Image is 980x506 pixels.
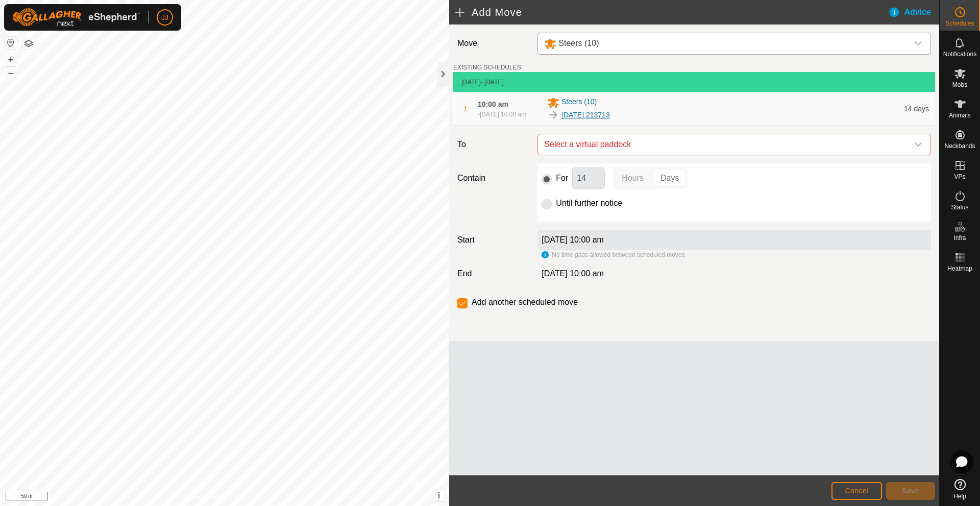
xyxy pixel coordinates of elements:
span: Steers (10) [558,39,599,47]
span: Heatmap [947,266,972,272]
label: Contain [453,172,533,184]
div: - [478,110,526,119]
span: Neckbands [944,143,975,149]
span: i [438,491,440,500]
a: Privacy Policy [184,493,223,502]
label: Move [453,33,533,55]
label: Start [453,234,533,246]
a: [DATE] 213713 [561,110,610,121]
button: Save [886,482,935,500]
span: Steers (10) [561,97,597,109]
label: End [453,268,533,280]
label: Add another scheduled move [472,298,578,306]
span: Mobs [952,82,967,88]
span: Select a virtual paddock [540,134,908,155]
span: [DATE] [461,79,481,86]
a: Contact Us [235,493,265,502]
button: Cancel [831,482,882,500]
div: dropdown trigger [908,33,928,54]
span: Animals [949,112,971,118]
button: Reset Map [5,37,17,49]
span: No time gaps allowed between scheduled moves [552,251,684,258]
button: i [433,490,445,501]
span: 1 [463,105,468,113]
label: Until further notice [556,199,622,207]
span: Schedules [945,20,974,27]
span: Save [902,487,919,495]
span: 14 days [904,105,929,113]
button: + [5,54,17,66]
label: [DATE] 10:00 am [542,235,604,244]
a: Help [940,475,980,503]
button: – [5,67,17,79]
span: Help [953,493,966,499]
label: EXISTING SCHEDULES [453,63,521,72]
button: Map Layers [22,37,35,50]
span: Status [951,204,968,210]
span: 10:00 am [478,100,508,108]
span: JJ [161,12,168,23]
img: Gallagher Logo [12,8,140,27]
img: To [547,109,559,121]
span: VPs [954,174,965,180]
div: Advice [888,6,939,18]
span: Notifications [943,51,976,57]
span: Steers [540,33,908,54]
label: To [453,134,533,155]
span: Cancel [845,487,869,495]
span: [DATE] 10:00 am [480,111,526,118]
span: - [DATE] [481,79,504,86]
div: dropdown trigger [908,134,928,155]
label: For [556,174,568,182]
span: [DATE] 10:00 am [542,269,604,278]
h2: Add Move [455,6,888,18]
span: Infra [953,235,966,241]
